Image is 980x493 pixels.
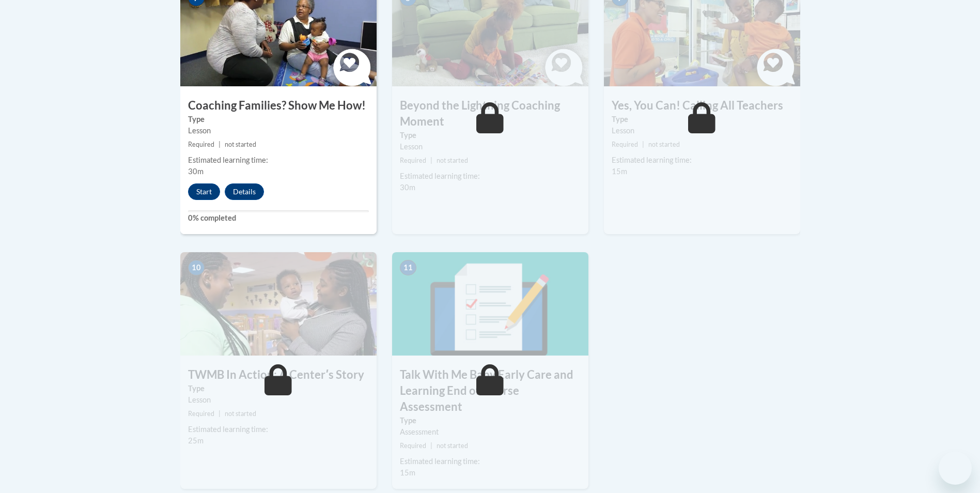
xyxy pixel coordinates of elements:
[400,415,581,426] label: Type
[392,98,588,130] h3: Beyond the Lightning Coaching Moment
[188,260,205,275] span: 10
[188,183,220,200] button: Start
[225,141,256,148] span: not started
[392,252,588,356] img: Course Image
[612,167,627,176] span: 15m
[188,212,369,224] label: 0% completed
[180,98,377,114] h3: Coaching Families? Show Me How!
[604,98,800,114] h3: Yes, You Can! Calling All Teachers
[188,125,369,136] div: Lesson
[188,424,369,435] div: Estimated learning time:
[188,410,214,418] span: Required
[648,141,680,148] span: not started
[188,141,214,148] span: Required
[188,394,369,406] div: Lesson
[400,442,426,450] span: Required
[400,260,416,275] span: 11
[225,410,256,418] span: not started
[400,426,581,438] div: Assessment
[188,155,369,166] div: Estimated learning time:
[430,442,432,450] span: |
[437,157,468,164] span: not started
[642,141,644,148] span: |
[219,141,221,148] span: |
[400,171,581,182] div: Estimated learning time:
[225,183,264,200] button: Details
[188,114,369,125] label: Type
[392,367,588,414] h3: Talk With Me Baby Early Care and Learning End of Course Assessment
[188,436,204,445] span: 25m
[188,167,204,176] span: 30m
[400,183,415,192] span: 30m
[188,383,369,394] label: Type
[939,452,972,485] iframe: Button to launch messaging window
[400,456,581,467] div: Estimated learning time:
[219,410,221,418] span: |
[612,141,638,148] span: Required
[430,157,432,164] span: |
[400,157,426,164] span: Required
[180,367,377,383] h3: TWMB In Action: A Centerʹs Story
[612,114,792,125] label: Type
[400,141,581,152] div: Lesson
[400,130,581,141] label: Type
[400,468,415,477] span: 15m
[437,442,468,450] span: not started
[612,155,792,166] div: Estimated learning time:
[180,252,377,356] img: Course Image
[612,125,792,136] div: Lesson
